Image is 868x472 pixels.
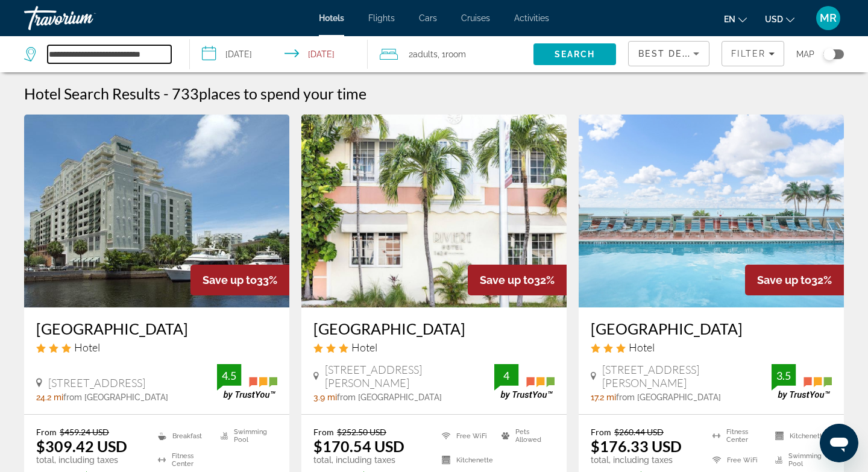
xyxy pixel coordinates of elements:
[614,427,664,437] del: $260.44 USD
[36,392,63,402] span: 24.2 mi
[409,46,438,63] span: 2
[765,10,794,28] button: Change currency
[313,392,337,402] span: 3.9 mi
[36,437,127,455] ins: $309.42 USD
[438,46,466,63] span: , 1
[706,427,769,445] li: Fitness Center
[217,368,241,383] div: 4.5
[796,46,814,63] span: Map
[325,363,494,389] span: [STREET_ADDRESS][PERSON_NAME]
[591,437,682,455] ins: $176.33 USD
[313,319,555,338] a: [GEOGRAPHIC_DATA]
[494,364,555,400] img: TrustYou guest rating badge
[24,115,289,307] img: Riverside Hotel
[591,392,616,402] span: 17.2 mi
[337,427,386,437] del: $252.50 USD
[820,12,837,24] span: MR
[514,13,549,23] a: Activities
[814,49,844,60] button: Toggle map
[351,341,377,354] span: Hotel
[769,451,832,469] li: Swimming Pool
[301,115,567,307] img: Riviere South Beach Hotel
[591,341,832,354] div: 3 star Hotel
[436,451,495,469] li: Kitchenette
[706,451,769,469] li: Free WiFi
[48,45,171,63] input: Search hotel destination
[772,364,832,400] img: TrustYou guest rating badge
[199,84,366,102] span: places to spend your time
[745,265,844,295] div: 32%
[820,424,858,462] iframe: Button to launch messaging window
[757,274,811,286] span: Save up to
[36,341,277,354] div: 3 star Hotel
[731,49,766,58] span: Filter
[591,427,611,437] span: From
[24,84,160,102] h1: Hotel Search Results
[313,455,427,465] p: total, including taxes
[813,5,844,31] button: User Menu
[60,427,109,437] del: $459.24 USD
[368,36,533,72] button: Travelers: 2 adults, 0 children
[48,376,145,389] span: [STREET_ADDRESS]
[217,364,277,400] img: TrustYou guest rating badge
[722,41,784,66] button: Filters
[368,13,395,23] a: Flights
[203,274,257,286] span: Save up to
[313,437,404,455] ins: $170.54 USD
[638,49,701,58] span: Best Deals
[190,36,368,72] button: Select check in and out date
[215,427,277,445] li: Swimming Pool
[772,368,796,383] div: 3.5
[419,13,437,23] a: Cars
[591,455,697,465] p: total, including taxes
[74,341,100,354] span: Hotel
[579,115,844,307] img: Hollywood Beach Tower
[616,392,721,402] span: from [GEOGRAPHIC_DATA]
[494,368,518,383] div: 4
[461,13,490,23] a: Cruises
[152,427,215,445] li: Breakfast
[163,84,169,102] span: -
[36,319,277,338] a: [GEOGRAPHIC_DATA]
[445,49,466,59] span: Room
[480,274,534,286] span: Save up to
[602,363,772,389] span: [STREET_ADDRESS][PERSON_NAME]
[313,341,555,354] div: 3 star Hotel
[495,427,555,445] li: Pets Allowed
[24,2,145,34] a: Travorium
[638,46,699,61] mat-select: Sort by
[36,427,57,437] span: From
[555,49,596,59] span: Search
[724,10,747,28] button: Change language
[724,14,735,24] span: en
[313,427,334,437] span: From
[468,265,567,295] div: 32%
[533,43,616,65] button: Search
[591,319,832,338] a: [GEOGRAPHIC_DATA]
[63,392,168,402] span: from [GEOGRAPHIC_DATA]
[172,84,366,102] h2: 733
[36,455,143,465] p: total, including taxes
[413,49,438,59] span: Adults
[337,392,442,402] span: from [GEOGRAPHIC_DATA]
[629,341,655,354] span: Hotel
[190,265,289,295] div: 33%
[769,427,832,445] li: Kitchenette
[436,427,495,445] li: Free WiFi
[765,14,783,24] span: USD
[319,13,344,23] a: Hotels
[152,451,215,469] li: Fitness Center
